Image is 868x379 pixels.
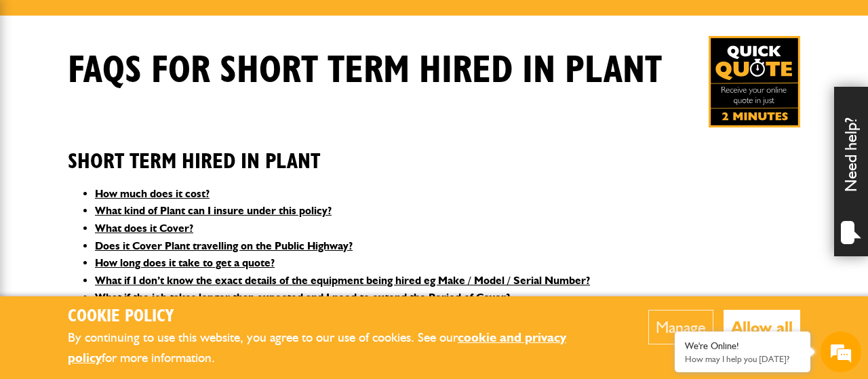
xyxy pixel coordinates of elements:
[685,354,800,364] p: How may I help you today?
[95,222,193,235] a: What does it Cover?
[724,310,800,344] button: Allow all
[648,310,713,344] button: Manage
[95,256,275,269] a: How long does it take to get a quote?
[68,306,607,327] h2: Cookie Policy
[709,36,800,127] a: Get your insurance quote in just 2-minutes
[709,36,800,127] img: Quick Quote
[68,48,662,94] h1: FAQS for Short Term Hired In Plant
[834,87,868,256] div: Need help?
[95,204,332,217] a: What kind of Plant can I insure under this policy?
[95,239,353,252] a: Does it Cover Plant travelling on the Public Highway?
[68,327,607,369] p: By continuing to use this website, you agree to our use of cookies. See our for more information.
[95,291,510,304] a: What if the job takes longer than expected and I need to extend the Period of Cover?
[95,187,210,200] a: How much does it cost?
[68,128,800,174] h2: Short Term Hired In Plant
[95,274,590,287] a: What if I don’t know the exact details of the equipment being hired eg Make / Model / Serial Number?
[685,340,800,352] div: We're Online!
